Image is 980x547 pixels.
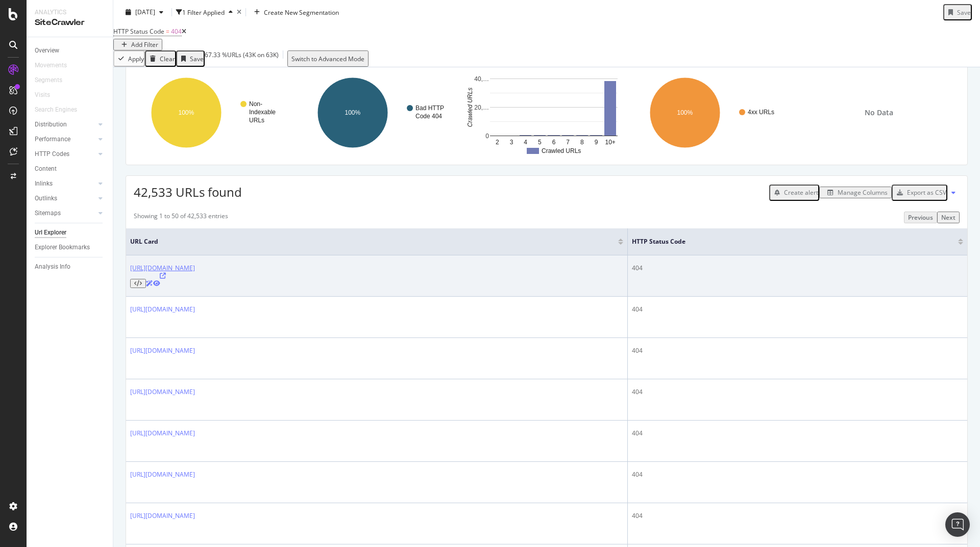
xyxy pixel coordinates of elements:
div: 404 [632,429,963,438]
span: 2025 Sep. 6th [135,8,155,16]
div: 404 [632,305,963,314]
div: 1 Filter Applied [182,8,225,16]
div: 67.33 % URLs ( 43K on 63K ) [205,50,279,67]
div: Save [190,55,204,63]
button: Apply [113,50,145,67]
a: Url Explorer [35,227,106,238]
button: 1 Filter Applied [176,4,237,20]
button: View HTML Source [130,279,146,288]
text: 2 [496,139,499,146]
a: Visit Online Page [130,273,195,279]
text: 100% [179,110,194,117]
a: [URL][DOMAIN_NAME] [130,470,195,479]
text: 4xx URLs [748,109,774,116]
div: Inlinks [35,178,53,189]
div: Add Filter [131,40,158,49]
a: AI Url Details [146,279,153,288]
button: Save [176,50,205,67]
svg: A chart. [134,68,293,157]
div: Apply [128,55,144,63]
div: Movements [35,60,67,71]
div: Performance [35,134,70,145]
div: Analysis Info [35,262,70,272]
div: 404 [632,264,963,273]
text: 3 [510,139,513,146]
a: [URL][DOMAIN_NAME] [130,305,195,314]
text: Indexable [249,109,276,116]
div: 404 [632,470,963,479]
a: Performance [35,134,95,145]
a: Sitemaps [35,208,95,219]
div: 404 [632,346,963,355]
a: Explorer Bookmarks [35,242,106,253]
div: Switch to Advanced Mode [291,55,364,63]
div: Outlinks [35,193,57,204]
div: Analytics [35,8,105,17]
div: HTTP Codes [35,149,69,160]
a: [URL][DOMAIN_NAME] [130,387,195,396]
text: 6 [552,139,556,146]
a: URL Inspection [153,279,160,288]
button: Export as CSV [892,185,947,201]
svg: A chart. [466,68,626,157]
text: 9 [595,139,598,146]
div: Search Engines [35,105,77,115]
div: Save [957,8,971,16]
div: Next [941,213,955,222]
button: Create New Segmentation [250,4,343,20]
button: Save [943,4,972,20]
button: Create alert [769,185,819,201]
a: [URL][DOMAIN_NAME] [130,264,195,272]
text: 0 [486,133,489,140]
div: Url Explorer [35,227,66,238]
button: Next [937,212,960,223]
text: URLs [249,117,264,124]
div: times [237,9,241,15]
button: Switch to Advanced Mode [287,50,369,67]
text: 100% [677,110,693,117]
button: Manage Columns [819,187,892,198]
a: [URL][DOMAIN_NAME] [130,511,195,520]
div: Distribution [35,119,67,130]
button: Previous [904,212,937,223]
text: 5 [538,139,542,146]
text: Non- [249,101,262,108]
div: Manage Columns [838,188,888,197]
text: Crawled URLs [542,148,581,155]
text: Code 404 [415,113,442,120]
text: 40,… [475,75,489,83]
text: Bad HTTP [415,105,444,112]
div: Overview [35,45,59,56]
text: 4 [524,139,528,146]
button: Add Filter [113,39,162,50]
a: Visits [35,90,60,100]
div: Open Intercom Messenger [945,512,970,537]
div: 404 [632,511,963,520]
span: 42,533 URLs found [134,184,242,200]
a: [URL][DOMAIN_NAME] [130,429,195,437]
a: Movements [35,60,77,71]
div: Create alert [784,188,818,197]
svg: A chart. [300,68,460,157]
a: Search Engines [35,105,87,115]
a: Distribution [35,119,95,130]
div: Visits [35,90,50,100]
span: = [166,27,169,36]
span: Create New Segmentation [264,8,339,16]
svg: A chart. [632,68,792,157]
text: Crawled URLs [467,88,474,127]
a: Content [35,164,106,174]
a: Inlinks [35,178,95,189]
span: HTTP Status Code [113,27,164,36]
span: URL Card [130,237,616,246]
text: 8 [580,139,584,146]
div: 404 [632,387,963,397]
button: Clear [145,50,176,67]
a: Overview [35,45,106,56]
span: 404 [171,27,182,36]
text: 20,… [475,104,489,111]
a: Analysis Info [35,262,106,272]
